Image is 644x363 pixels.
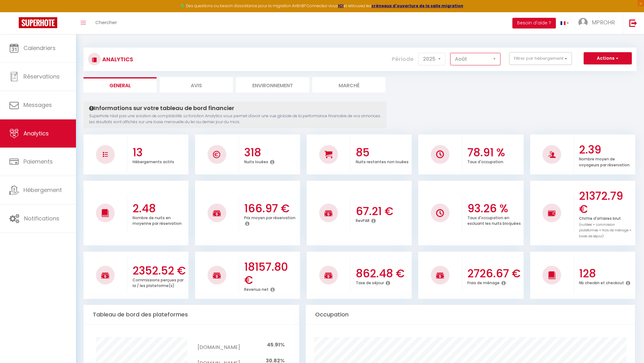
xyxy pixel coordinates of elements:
[244,285,269,292] p: Revenus net
[133,276,184,289] p: Commissions perçues par la / les plateforme(s)
[436,209,444,217] img: NO IMAGE
[467,267,522,280] h3: 2726.67 €
[467,202,522,215] h3: 93.26 %
[83,77,157,93] li: General
[356,158,409,164] p: Nuits restantes non louées
[356,217,370,223] p: RevPAR
[198,337,240,353] td: [DOMAIN_NAME]
[467,146,522,159] h3: 78.91 %
[133,146,187,159] h3: 13
[103,152,108,157] img: NO IMAGE
[133,214,182,226] p: Nombre de nuits en moyenne par réservation
[23,129,49,137] span: Analytics
[592,18,615,26] span: MPROHR
[160,77,233,93] li: Avis
[95,19,117,26] span: Chercher
[467,279,500,285] p: Frais de ménage
[312,77,385,93] li: Marché
[356,146,410,159] h3: 85
[509,52,572,65] button: Filtrer par hébergement
[83,305,299,325] div: Tableau de bord des plateformes
[338,3,344,8] a: ICI
[89,105,381,112] h4: Informations sur votre tableau de bord financier
[133,202,187,215] h3: 2.48
[133,158,174,164] p: Hébergements actifs
[91,12,122,34] a: Chercher
[467,214,521,226] p: Taux d'occupation en excluant les nuits bloquées
[579,267,633,280] h3: 128
[244,214,295,220] p: Prix moyen par réservation
[548,209,556,217] img: NO IMAGE
[584,52,632,65] button: Actions
[24,214,59,222] span: Notifications
[574,12,623,34] a: ... MPROHR
[244,158,268,164] p: Nuits louées
[236,77,309,93] li: Environnement
[467,158,503,164] p: Taux d'occupation
[579,155,630,168] p: Nombre moyen de voyageurs par réservation
[306,305,635,325] div: Occupation
[356,205,410,218] h3: 67.21 €
[23,73,60,80] span: Réservations
[89,113,381,125] p: Superhote n'est pas une solution de comptabilité. La fonction Analytics vous permet d'avoir une v...
[356,279,384,285] p: Taxe de séjour
[392,52,414,66] label: Période
[578,18,588,27] img: ...
[371,3,463,8] a: créneaux d'ouverture de la salle migration
[629,19,637,27] img: logout
[512,18,556,28] button: Besoin d'aide ?
[23,44,56,52] span: Calendriers
[19,17,57,28] img: Super Booking
[244,146,299,159] h3: 318
[579,279,624,285] p: Nb checkin et checkout
[5,3,24,21] button: Ouvrir le widget de chat LiveChat
[244,260,299,287] h3: 18157.80 €
[579,214,631,239] p: Chiffre d'affaires brut
[133,264,187,277] h3: 2352.52 €
[579,222,631,239] span: (nuitées + commission plateformes + frais de ménage + taxes de séjour)
[579,143,633,156] h3: 2.39
[579,189,633,216] h3: 21372.79 €
[23,186,62,194] span: Hébergement
[23,158,53,165] span: Paiements
[23,101,52,109] span: Messages
[101,52,133,66] h3: Analytics
[267,341,284,348] span: 45.91%
[244,202,299,215] h3: 166.97 €
[356,267,410,280] h3: 862.48 €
